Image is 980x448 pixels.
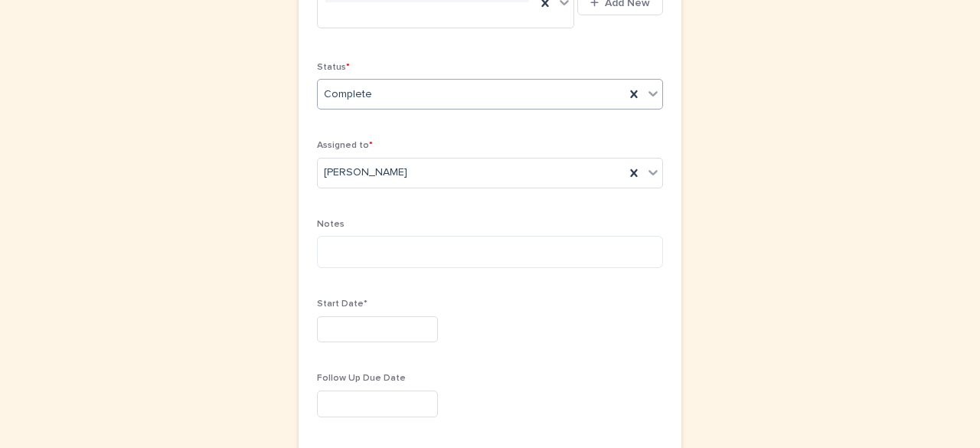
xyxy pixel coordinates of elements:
span: Status [317,63,350,72]
span: Start Date* [317,299,367,309]
span: Complete [324,87,372,103]
span: Follow Up Due Date [317,374,406,383]
span: [PERSON_NAME] [324,165,407,181]
span: Assigned to [317,141,373,150]
span: Notes [317,220,345,229]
